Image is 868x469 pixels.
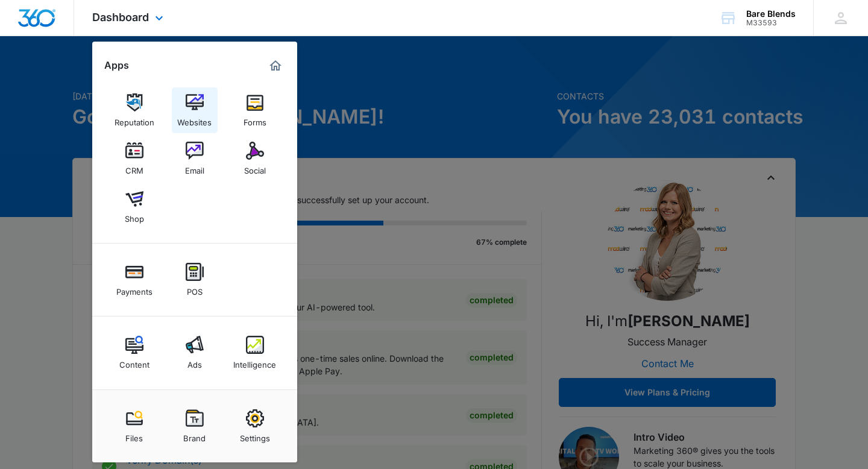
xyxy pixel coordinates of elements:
[119,354,149,370] div: Content
[232,403,278,449] a: Settings
[125,160,143,175] div: CRM
[183,427,206,443] div: Brand
[172,87,218,133] a: Websites
[104,60,129,71] h2: Apps
[172,136,218,181] a: Email
[125,208,144,224] div: Shop
[112,330,157,376] a: Content
[112,87,157,133] a: Reputation
[244,112,266,127] div: Forms
[232,87,278,133] a: Forms
[177,112,212,127] div: Websites
[112,403,157,449] a: Files
[112,184,157,230] a: Shop
[232,330,278,376] a: Intelligence
[187,354,202,370] div: Ads
[92,11,149,24] span: Dashboard
[112,136,157,181] a: CRM
[112,257,157,303] a: Payments
[266,56,285,75] a: Marketing 360® Dashboard
[185,160,204,175] div: Email
[232,136,278,181] a: Social
[244,160,266,175] div: Social
[187,281,203,297] div: POS
[116,281,153,297] div: Payments
[172,403,218,449] a: Brand
[746,9,796,19] div: account name
[115,112,154,127] div: Reputation
[172,330,218,376] a: Ads
[233,354,276,370] div: Intelligence
[240,427,270,443] div: Settings
[125,427,143,443] div: Files
[746,19,796,27] div: account id
[172,257,218,303] a: POS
